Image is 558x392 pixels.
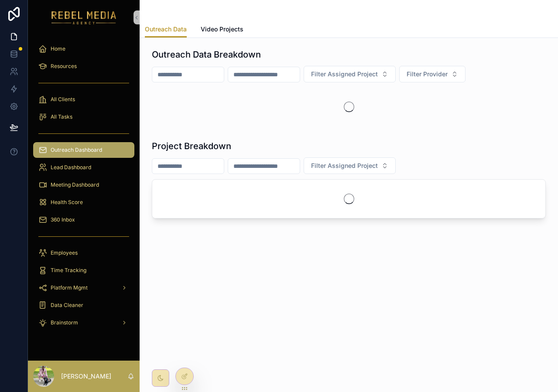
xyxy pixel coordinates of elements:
[61,372,111,381] p: [PERSON_NAME]
[51,284,88,291] span: Platform Mgmt
[33,160,134,175] a: Lead Dashboard
[33,262,134,278] a: Time Tracking
[33,194,134,210] a: Health Score
[51,147,102,153] span: Outreach Dashboard
[51,199,83,206] span: Health Score
[33,109,134,125] a: All Tasks
[51,63,77,70] span: Resources
[51,113,72,120] span: All Tasks
[51,319,78,326] span: Brainstorm
[51,181,99,188] span: Meeting Dashboard
[399,66,466,82] button: Select Button
[145,25,187,34] span: Outreach Data
[152,48,261,61] h1: Outreach Data Breakdown
[145,21,187,38] a: Outreach Data
[51,249,78,256] span: Employees
[33,177,134,193] a: Meeting Dashboard
[33,297,134,313] a: Data Cleaner
[51,302,83,309] span: Data Cleaner
[33,142,134,158] a: Outreach Dashboard
[51,96,75,103] span: All Clients
[51,45,65,52] span: Home
[51,164,91,171] span: Lead Dashboard
[201,21,243,39] a: Video Projects
[33,245,134,261] a: Employees
[51,216,75,223] span: 360 Inbox
[28,35,140,342] div: scrollable content
[311,161,378,170] span: Filter Assigned Project
[201,25,243,34] span: Video Projects
[51,267,86,274] span: Time Tracking
[304,157,396,174] button: Select Button
[33,280,134,296] a: Platform Mgmt
[33,58,134,74] a: Resources
[33,92,134,107] a: All Clients
[33,41,134,57] a: Home
[33,212,134,228] a: 360 Inbox
[311,70,378,78] span: Filter Assigned Project
[304,66,396,82] button: Select Button
[152,140,231,152] h1: Project Breakdown
[33,315,134,331] a: Brainstorm
[407,70,448,78] span: Filter Provider
[51,10,116,24] img: App logo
